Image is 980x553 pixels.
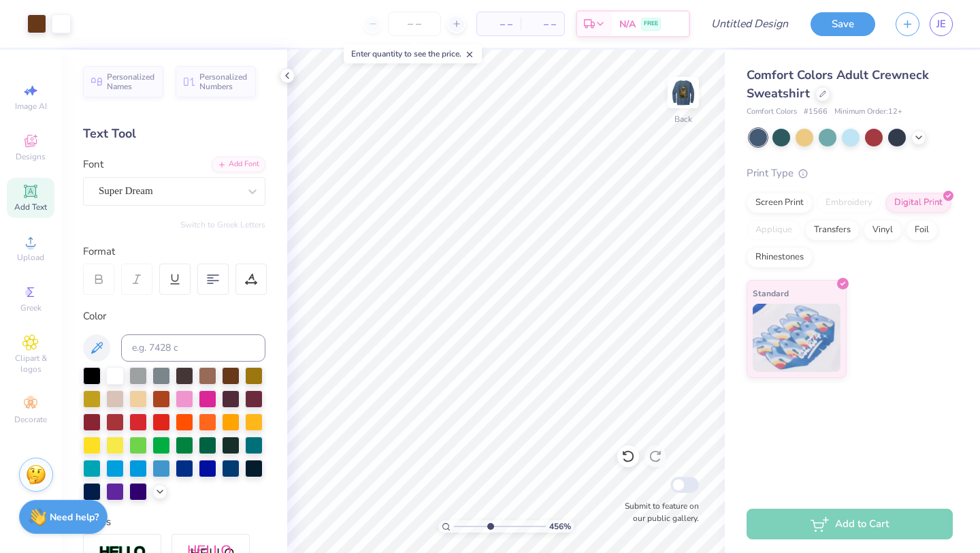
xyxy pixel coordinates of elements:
div: Foil [906,220,938,240]
div: Applique [747,220,801,240]
span: Decorate [14,414,47,425]
span: Greek [20,302,42,313]
span: Personalized Names [107,72,155,91]
div: Format [83,244,267,259]
button: Save [811,12,875,36]
button: Switch to Greek Letters [180,219,265,230]
div: Back [674,113,692,125]
input: Untitled Design [700,10,800,37]
a: JE [930,12,953,36]
input: – – [388,12,441,36]
span: Clipart & logos [7,353,54,375]
span: Personalized Numbers [199,72,248,91]
div: Text Tool [83,125,265,143]
div: Embroidery [817,193,881,213]
span: N/A [619,17,636,31]
div: Digital Print [885,193,951,213]
div: Vinyl [864,220,902,240]
span: – – [529,17,556,31]
span: JE [936,16,946,32]
div: Color [83,309,265,324]
img: Back [670,79,697,106]
span: Comfort Colors [747,106,797,118]
span: FREE [644,19,658,29]
span: Upload [17,252,44,263]
label: Submit to feature on our public gallery. [617,500,699,524]
div: Print Type [747,165,953,181]
span: Comfort Colors Adult Crewneck Sweatshirt [747,67,929,101]
input: e.g. 7428 c [121,334,265,362]
strong: Need help? [50,511,99,524]
span: Designs [16,151,46,162]
div: Styles [83,514,265,530]
span: 456 % [549,520,571,533]
span: Image AI [15,101,47,112]
span: # 1566 [804,106,828,118]
div: Enter quantity to see the price. [344,44,482,63]
span: Add Text [14,202,47,212]
div: Transfers [805,220,860,240]
span: – – [485,17,512,31]
span: Minimum Order: 12 + [834,106,902,118]
div: Rhinestones [747,247,813,268]
label: Font [83,157,103,172]
img: Standard [753,304,840,372]
span: Standard [753,286,789,300]
div: Add Font [212,157,265,172]
div: Screen Print [747,193,813,213]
